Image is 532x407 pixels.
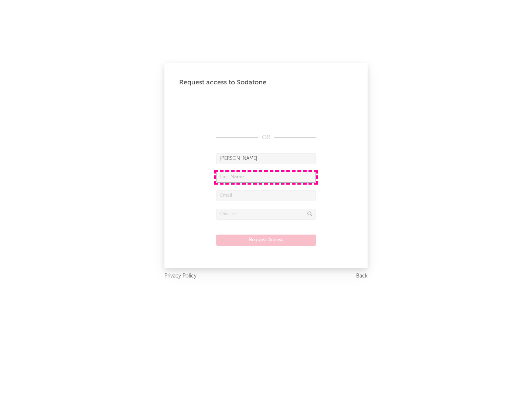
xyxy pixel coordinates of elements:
input: Email [216,190,316,201]
div: OR [216,133,316,142]
a: Back [356,272,368,281]
input: First Name [216,153,316,164]
input: Division [216,209,316,220]
input: Last Name [216,172,316,183]
button: Request Access [216,235,316,246]
div: Request access to Sodatone [179,78,353,87]
a: Privacy Policy [164,272,197,281]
